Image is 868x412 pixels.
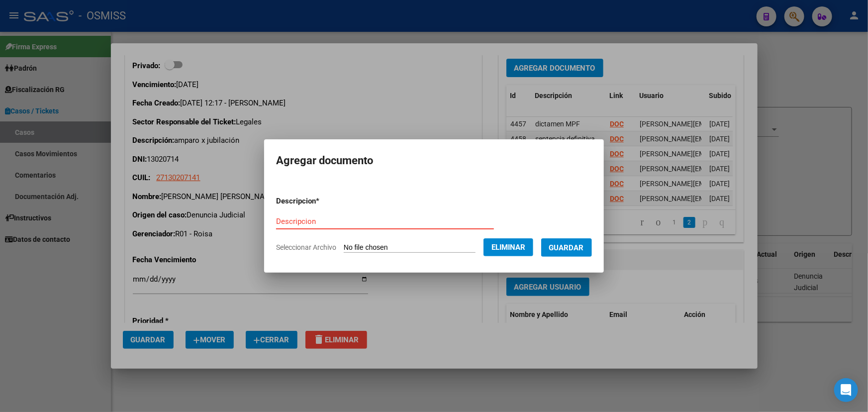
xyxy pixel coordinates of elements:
[276,243,336,251] span: Seleccionar Archivo
[834,378,858,402] div: Open Intercom Messenger
[491,243,525,252] span: Eliminar
[541,238,592,257] button: Guardar
[276,196,371,207] p: Descripcion
[549,243,584,252] span: Guardar
[276,151,592,170] h2: Agregar documento
[483,238,533,256] button: Eliminar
